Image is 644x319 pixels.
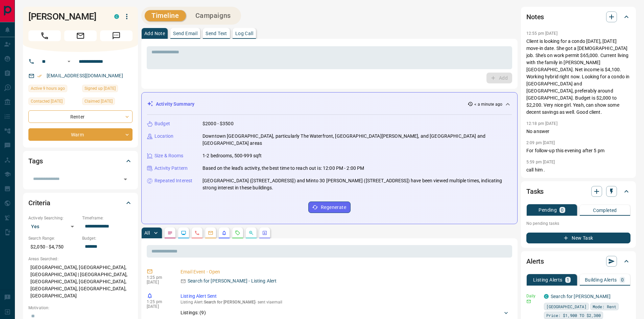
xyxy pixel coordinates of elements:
span: Signed up [DATE] [85,85,116,92]
button: Open [121,175,130,184]
svg: Requests [235,230,240,236]
p: Budget: [82,235,133,241]
div: Criteria [28,195,133,211]
svg: Listing Alerts [221,230,227,236]
p: Activity Summary [156,101,194,108]
svg: Lead Browsing Activity [181,230,186,236]
p: 1:25 pm [147,299,170,304]
div: Sun Aug 17 2025 [28,85,79,94]
p: Actively Searching: [28,215,79,221]
h2: Alerts [526,256,544,267]
button: Timeline [145,10,186,21]
div: Renter [28,110,133,123]
div: condos.ca [114,14,119,19]
div: Warm [28,128,133,141]
p: 1 [567,277,569,282]
svg: Email Verified [37,74,42,78]
p: Completed [593,208,617,213]
svg: Emails [208,230,213,236]
span: Search for [PERSON_NAME] [204,300,256,304]
p: 12:18 pm [DATE] [526,121,557,126]
p: Timeframe: [82,215,133,221]
p: 5:59 pm [DATE] [526,160,555,164]
p: $2000 - $3500 [202,120,234,127]
span: Price: $1,900 TO $2,300 [546,312,601,319]
p: 2:09 pm [DATE] [526,140,555,145]
p: Downtown [GEOGRAPHIC_DATA], particularly The Waterfront, [GEOGRAPHIC_DATA][PERSON_NAME], and [GEO... [202,133,512,147]
h2: Tags [28,156,43,166]
p: < a minute ago [474,101,502,107]
span: Call [28,30,61,41]
svg: Calls [194,230,200,236]
p: Send Email [173,31,197,36]
svg: Agent Actions [262,230,267,236]
p: Listings: ( 9 ) [181,309,206,316]
p: Listing Alert : - sent via email [181,300,509,304]
h2: Tasks [526,186,544,197]
p: Based on the lead's activity, the best time to reach out is: 12:00 PM - 2:00 PM [202,165,364,172]
p: call him . [526,166,630,174]
p: [GEOGRAPHIC_DATA], [GEOGRAPHIC_DATA], [GEOGRAPHIC_DATA] | [GEOGRAPHIC_DATA], [GEOGRAPHIC_DATA], [... [28,262,133,301]
p: Areas Searched: [28,256,133,262]
p: Motivation: [28,305,133,311]
p: Send Text [206,31,227,36]
p: Search for [PERSON_NAME] - Listing Alert [188,277,277,285]
div: Notes [526,9,630,25]
div: Wed Aug 06 2025 [28,98,79,107]
p: All [144,231,150,235]
svg: Email [526,299,531,304]
svg: Opportunities [248,230,254,236]
div: Tags [28,153,133,169]
p: Add Note [144,31,165,36]
button: Campaigns [189,10,238,21]
a: Search for [PERSON_NAME] [551,294,611,299]
p: 1:25 pm [147,275,170,280]
div: Tasks [526,183,630,200]
div: Yes [28,221,79,232]
p: Size & Rooms [154,152,184,159]
p: 12:55 pm [DATE] [526,31,557,36]
p: Log Call [235,31,253,36]
p: Repeated Interest [154,177,192,184]
h1: [PERSON_NAME] [28,11,104,22]
p: No answer [526,128,630,135]
p: Listing Alerts [533,277,563,282]
span: Contacted [DATE] [31,98,63,105]
p: [DATE] [147,280,170,285]
p: 0 [621,277,624,282]
span: Active 9 hours ago [31,85,65,92]
svg: Notes [167,230,173,236]
p: [GEOGRAPHIC_DATA] ([STREET_ADDRESS]) and Minto 30 [PERSON_NAME] ([STREET_ADDRESS]) have been view... [202,177,512,191]
button: Open [65,57,73,65]
p: 1-2 bedrooms, 500-999 sqft [202,152,262,159]
button: Regenerate [308,202,351,213]
p: No pending tasks [526,218,630,229]
h2: Notes [526,11,544,22]
p: 0 [561,208,564,212]
button: New Task [526,233,630,243]
p: Listing Alert Sent [181,293,509,300]
span: Mode: Rent [593,303,616,310]
span: [GEOGRAPHIC_DATA] [546,303,587,310]
p: Location [154,133,173,140]
div: Activity Summary< a minute ago [147,98,512,110]
p: Activity Pattern [154,165,188,172]
div: Mon Aug 04 2025 [82,98,133,107]
p: [DATE] [147,304,170,309]
a: [EMAIL_ADDRESS][DOMAIN_NAME] [47,73,123,78]
p: For follow-up this evening after 5 pm [526,147,630,154]
span: Claimed [DATE] [85,98,113,105]
h2: Criteria [28,197,50,208]
p: Search Range: [28,235,79,241]
div: Listings: (9) [181,307,509,319]
p: Email Event - Open [181,268,509,275]
p: Budget [154,120,170,127]
div: Mon Aug 04 2025 [82,85,133,94]
div: Alerts [526,253,630,269]
p: Building Alerts [585,277,617,282]
span: Message [100,30,133,41]
p: Client is looking for a condo [DATE], [DATE] move-in date. She got a [DEMOGRAPHIC_DATA] job. She'... [526,38,630,116]
p: Daily [526,293,540,299]
p: $2,050 - $4,750 [28,241,79,252]
span: Email [64,30,97,41]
